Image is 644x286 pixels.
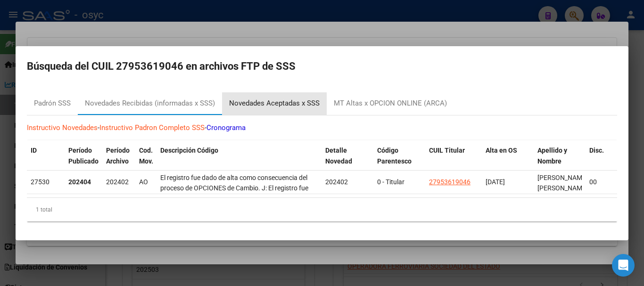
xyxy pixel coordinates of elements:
span: 0 - Titular [377,178,405,186]
datatable-header-cell: ID [27,140,65,182]
span: AO [139,178,148,186]
datatable-header-cell: Descripción Código [157,140,322,182]
p: - - [27,123,617,133]
span: Disc. [589,147,604,154]
span: ID [31,147,37,154]
span: [PERSON_NAME], [PERSON_NAME] [537,174,589,192]
div: 1 total [27,198,617,221]
strong: 202404 [68,178,91,186]
span: 27530 [31,178,50,186]
datatable-header-cell: Cod. Mov. [135,140,157,182]
div: Novedades Recibidas (informadas x SSS) [85,98,215,109]
span: [DATE] [486,178,505,186]
span: CUIL Titular [429,147,465,154]
a: Cronograma [206,123,246,132]
datatable-header-cell: CUIL Titular [425,140,482,182]
span: 27953619046 [429,178,471,186]
div: Novedades Aceptadas x SSS [229,98,320,109]
span: El registro fue dado de alta como consecuencia del proceso de OPCIONES de Cambio. J: El registro ... [160,174,308,267]
datatable-header-cell: Apellido y Nombre [534,140,586,182]
datatable-header-cell: Período Publicado [65,140,102,182]
h2: Búsqueda del CUIL 27953619046 en archivos FTP de SSS [27,57,617,75]
span: Cod. Mov. [139,147,153,165]
span: Alta en OS [486,147,517,154]
span: Apellido y Nombre [537,147,567,165]
span: 202402 [106,178,129,186]
datatable-header-cell: Disc. [586,140,614,182]
div: 00 [589,177,610,188]
span: 202402 [325,178,348,186]
datatable-header-cell: Detalle Novedad [322,140,373,182]
span: Código Parentesco [377,147,412,165]
span: Descripción Código [160,147,218,154]
datatable-header-cell: Alta en OS [482,140,534,182]
datatable-header-cell: Período Archivo [102,140,135,182]
datatable-header-cell: Código Parentesco [373,140,425,182]
div: MT Altas x OPCION ONLINE (ARCA) [334,98,447,109]
span: Período Archivo [106,147,130,165]
a: Instructivo Padron Completo SSS [99,123,205,132]
div: Open Intercom Messenger [612,254,635,277]
div: Padrón SSS [34,98,71,109]
span: Detalle Novedad [325,147,352,165]
a: Instructivo Novedades [27,123,98,132]
span: Período Publicado [68,147,99,165]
